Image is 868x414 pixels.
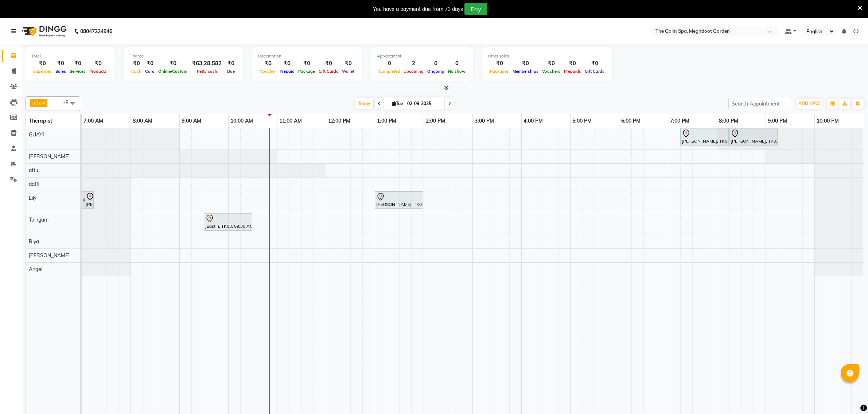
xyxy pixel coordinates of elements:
[42,100,45,106] a: x
[225,59,237,68] div: ₹0
[488,53,606,59] div: Other sales
[473,116,496,126] a: 3:00 PM
[54,69,68,74] span: Sales
[728,98,792,109] input: Search Appointment
[80,21,112,41] b: 08047224946
[85,192,93,208] div: [PERSON_NAME], TK01, 06:15 AM-07:15 AM, Javanese Pampering - 60 Mins
[143,69,156,74] span: Card
[815,116,841,126] a: 10:00 PM
[488,59,511,68] div: ₹0
[317,59,340,68] div: ₹0
[355,98,373,109] span: Today
[29,131,44,138] span: GUAYI
[405,98,441,109] input: 2025-09-02
[377,69,402,74] span: Completed
[31,59,54,68] div: ₹0
[797,99,822,109] button: ADD NEW
[29,167,38,174] span: attu
[402,59,425,68] div: 2
[425,69,446,74] span: Ongoing
[54,59,68,68] div: ₹0
[540,69,562,74] span: Vouchers
[798,101,820,106] span: ADD NEW
[87,59,109,68] div: ₹0
[425,59,446,68] div: 0
[19,21,69,41] img: logo
[583,59,606,68] div: ₹0
[29,153,70,160] span: [PERSON_NAME]
[488,69,511,74] span: Packages
[29,181,39,187] span: daffi
[68,69,87,74] span: Services
[562,69,583,74] span: Prepaids
[511,69,540,74] span: Memberships
[129,69,143,74] span: Cash
[29,195,36,201] span: Lily
[730,129,777,144] div: [PERSON_NAME], TK02, 08:15 PM-09:15 PM, Javanese Pampering - 60 Mins
[129,53,237,59] div: Finance
[180,116,203,126] a: 9:00 AM
[156,69,189,74] span: Online/Custom
[29,252,70,259] span: [PERSON_NAME]
[205,214,252,230] div: Juastin, TK03, 09:30 AM-10:30 AM, Herbal Hot Compress Massage - 60 Mins
[717,116,740,126] a: 8:00 PM
[571,116,593,126] a: 5:00 PM
[296,69,317,74] span: Package
[195,69,219,74] span: Petty cash
[82,116,105,126] a: 7:00 AM
[29,266,42,272] span: Angel
[258,59,278,68] div: ₹0
[583,69,606,74] span: Gift Cards
[258,53,356,59] div: Redemption
[68,59,87,68] div: ₹0
[390,101,405,106] span: Tue
[619,116,642,126] a: 6:00 PM
[377,59,402,68] div: 0
[189,59,225,68] div: ₹63,28,582
[225,69,237,74] span: Due
[681,129,728,144] div: [PERSON_NAME], TK02, 07:15 PM-08:15 PM, Javanese Pampering - 60 Mins
[31,69,54,74] span: Expenses
[29,216,48,223] span: Toingam
[446,59,467,68] div: 0
[229,116,255,126] a: 10:00 AM
[296,59,317,68] div: ₹0
[522,116,545,126] a: 4:00 PM
[340,69,356,74] span: Wallet
[31,53,109,59] div: Total
[87,69,109,74] span: Products
[129,59,143,68] div: ₹0
[375,116,398,126] a: 1:00 PM
[32,100,42,106] span: attu
[278,69,296,74] span: Prepaid
[540,59,562,68] div: ₹0
[278,59,296,68] div: ₹0
[29,118,52,124] span: Therapist
[326,116,352,126] a: 12:00 PM
[766,116,789,126] a: 9:00 PM
[277,116,304,126] a: 11:00 AM
[156,59,189,68] div: ₹0
[317,69,340,74] span: Gift Cards
[377,53,467,59] div: Appointment
[402,69,425,74] span: Upcoming
[143,59,156,68] div: ₹0
[29,238,39,245] span: Riya
[375,192,423,208] div: [PERSON_NAME], TK01, 01:00 PM-02:00 PM, Javanese Pampering - 60 Mins
[424,116,447,126] a: 2:00 PM
[258,69,278,74] span: Voucher
[446,69,467,74] span: No show
[464,3,487,15] button: Pay
[340,59,356,68] div: ₹0
[668,116,691,126] a: 7:00 PM
[373,5,463,13] div: You have a payment due from 73 days
[63,99,74,105] span: +8
[562,59,583,68] div: ₹0
[131,116,154,126] a: 8:00 AM
[511,59,540,68] div: ₹0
